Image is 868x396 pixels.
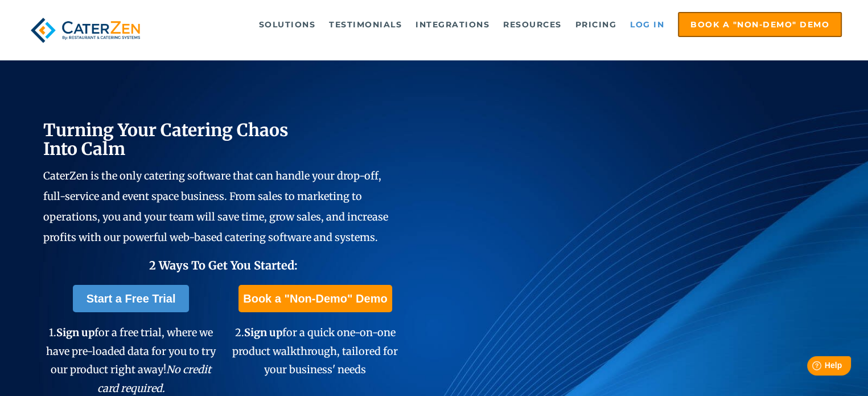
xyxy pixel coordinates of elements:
[497,13,567,36] a: Resources
[43,169,388,244] span: CaterZen is the only catering software that can handle your drop-off, full-service and event spac...
[323,13,408,36] a: Testimonials
[46,326,216,394] span: 1. for a free trial, where we have pre-loaded data for you to try our product right away!
[26,12,145,48] img: caterzen
[149,258,298,272] span: 2 Ways To Get You Started:
[73,285,190,312] a: Start a Free Trial
[166,12,842,37] div: Navigation Menu
[97,363,212,394] em: No credit card required.
[43,119,289,160] span: Turning Your Catering Chaos Into Calm
[56,326,94,339] span: Sign up
[624,13,670,36] a: Log in
[238,285,392,312] a: Book a "Non-Demo" Demo
[232,326,398,376] span: 2. for a quick one-on-one product walkthrough, tailored for your business' needs
[410,13,495,36] a: Integrations
[767,352,855,383] iframe: Help widget launcher
[570,13,623,36] a: Pricing
[244,326,282,339] span: Sign up
[253,13,322,36] a: Solutions
[678,12,842,37] a: Book a "Non-Demo" Demo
